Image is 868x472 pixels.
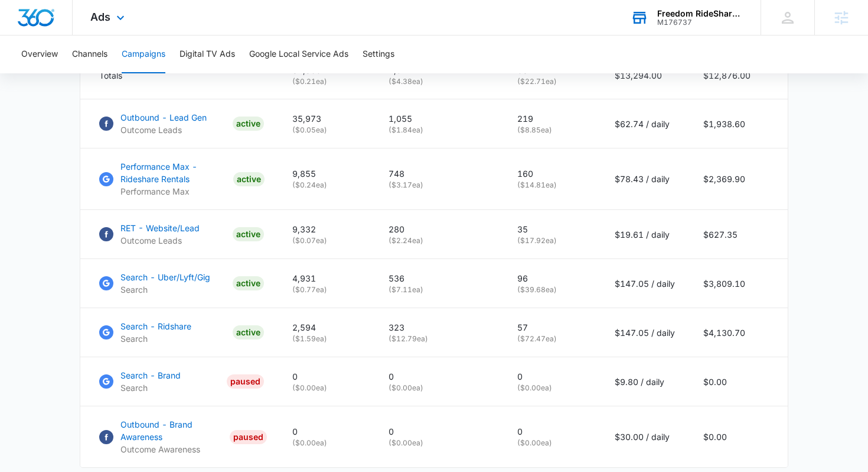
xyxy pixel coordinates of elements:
p: $30.00 / daily [615,431,675,443]
p: ( $0.00 ea) [389,383,489,393]
img: Google Ads [99,325,113,340]
p: ( $0.00 ea) [517,383,586,393]
p: ( $0.77 ea) [292,285,360,295]
p: ( $0.05 ea) [292,125,360,135]
a: Google AdsSearch - BrandSearchPAUSED [99,369,264,394]
p: Performance Max - Rideshare Rentals [120,160,229,185]
p: $13,294.00 [615,69,675,82]
a: FacebookOutbound - Brand AwarenessOutcome AwarenessPAUSED [99,418,264,455]
p: ( $22.71 ea) [517,76,586,87]
div: ACTIVE [233,117,264,131]
p: ( $4.38 ea) [389,76,489,87]
p: Search - Brand [120,369,181,382]
div: account name [657,9,743,18]
div: account id [657,18,743,27]
button: Channels [72,35,107,73]
div: ACTIVE [233,172,265,186]
p: 0 [389,425,489,438]
p: ( $72.47 ea) [517,334,586,344]
p: 1,055 [389,112,489,125]
a: Google AdsPerformance Max - Rideshare RentalsPerformance MaxACTIVE [99,160,264,198]
img: Facebook [99,430,113,444]
p: 9,332 [292,223,360,235]
a: FacebookRET - Website/LeadOutcome LeadsACTIVE [99,222,264,247]
p: Performance Max [120,185,229,198]
p: ( $0.24 ea) [292,180,360,190]
td: $0.00 [689,406,788,468]
p: ( $7.11 ea) [389,285,489,295]
div: Totals [99,69,264,82]
p: Search [120,382,181,394]
p: 35,973 [292,112,360,125]
p: ( $12.79 ea) [389,334,489,344]
p: ( $8.85 ea) [517,125,586,135]
img: Facebook [99,117,113,131]
button: Campaigns [122,35,165,73]
img: Facebook [99,227,113,241]
p: ( $14.81 ea) [517,180,586,190]
p: ( $39.68 ea) [517,285,586,295]
p: 4,931 [292,272,360,285]
td: $0.00 [689,357,788,406]
a: FacebookOutbound - Lead GenOutcome LeadsACTIVE [99,111,264,136]
img: Google Ads [99,172,113,186]
p: 96 [517,272,586,285]
p: 0 [517,425,586,438]
p: 0 [389,370,489,383]
div: ACTIVE [233,227,264,241]
td: $2,369.90 [689,148,788,210]
button: Digital TV Ads [180,35,235,73]
p: RET - Website/Lead [120,222,200,234]
p: $62.74 / daily [615,118,675,130]
td: $1,938.60 [689,99,788,148]
p: ( $0.00 ea) [292,438,360,448]
td: $12,876.00 [689,52,788,99]
img: Google Ads [99,374,113,389]
p: ( $0.21 ea) [292,76,360,87]
p: Outcome Awareness [120,443,225,455]
p: Outbound - Brand Awareness [120,418,225,443]
p: ( $17.92 ea) [517,235,586,246]
p: 9,855 [292,167,360,180]
span: Ads [90,11,110,23]
p: 0 [292,370,360,383]
p: 0 [517,370,586,383]
p: $9.80 / daily [615,376,675,388]
td: $3,809.10 [689,259,788,308]
p: Search [120,332,191,345]
button: Settings [363,35,394,73]
p: Outcome Leads [120,124,207,136]
div: PAUSED [227,374,264,389]
p: 323 [389,321,489,334]
button: Google Local Service Ads [249,35,348,73]
a: Google AdsSearch - RidshareSearchACTIVE [99,320,264,345]
td: $4,130.70 [689,308,788,357]
p: $147.05 / daily [615,277,675,290]
p: ( $1.84 ea) [389,125,489,135]
img: Google Ads [99,276,113,290]
p: 536 [389,272,489,285]
p: Outbound - Lead Gen [120,111,207,124]
p: 748 [389,167,489,180]
p: ( $0.00 ea) [517,438,586,448]
p: $78.43 / daily [615,173,675,185]
p: 57 [517,321,586,334]
p: 2,594 [292,321,360,334]
p: 35 [517,223,586,235]
p: ( $1.59 ea) [292,334,360,344]
button: Overview [21,35,58,73]
p: ( $0.00 ea) [292,383,360,393]
div: ACTIVE [233,276,264,290]
p: $19.61 / daily [615,228,675,241]
p: ( $3.17 ea) [389,180,489,190]
p: ( $0.00 ea) [389,438,489,448]
p: ( $0.07 ea) [292,235,360,246]
p: Search - Uber/Lyft/Gig [120,271,210,283]
p: Search [120,283,210,296]
p: Search - Ridshare [120,320,191,332]
div: PAUSED [230,430,267,444]
a: Google AdsSearch - Uber/Lyft/GigSearchACTIVE [99,271,264,296]
p: $147.05 / daily [615,326,675,339]
p: 0 [292,425,360,438]
p: Outcome Leads [120,234,200,247]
